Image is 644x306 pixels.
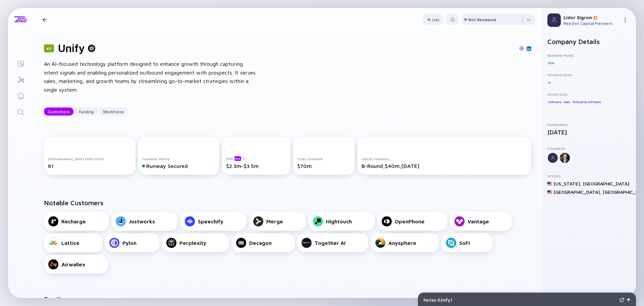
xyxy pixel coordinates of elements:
[226,163,286,169] div: $2.3m-$3.5m
[249,240,272,246] div: Decagon
[620,298,624,302] img: Expand Notes
[180,212,246,231] a: Speechify
[562,98,571,105] div: SaaS
[8,87,33,103] a: Reminders
[179,240,206,246] div: Perplexity
[623,17,628,23] img: Menu
[395,218,425,224] div: OpenPhone
[75,106,98,117] div: Funding
[547,98,561,105] div: Software
[266,218,283,224] div: Merge
[48,157,131,161] div: [DEMOGRAPHIC_DATA] Employees
[8,71,33,87] a: Investor Map
[468,218,489,224] div: Vantage
[198,218,223,224] div: Speechify
[553,189,601,195] div: [GEOGRAPHIC_DATA] ,
[547,129,631,136] div: [DATE]
[563,21,620,26] div: Red Dot Capital Partners
[547,174,631,178] div: Offices
[423,14,443,25] button: List
[388,240,416,246] div: Anysphere
[547,79,552,86] div: AI
[8,103,33,120] a: Search
[547,123,631,127] div: Established
[563,14,620,20] div: Lidor Sigron
[142,163,216,169] div: Runway Secured
[44,233,102,252] a: Lattice
[547,190,552,194] img: United States Flag
[142,157,216,161] div: Funding Status
[234,156,241,161] div: beta
[423,14,443,25] div: List
[519,46,524,51] img: Unify Website
[547,92,631,96] div: Other Tags
[377,212,447,231] a: OpenPhone
[450,212,512,231] a: Vantage
[44,199,531,207] h2: Notable Customers
[309,212,375,231] a: Hightouch
[44,107,73,116] button: Customers
[362,157,528,161] div: Latest Funding
[44,212,109,231] a: Recharge
[61,240,79,246] div: Lattice
[547,53,631,57] div: Business Model
[547,146,631,150] div: Founders
[468,17,496,22] div: Not Reviewed
[61,261,85,267] div: Airwallex
[44,60,259,94] div: An AI-focused technology platform designed to enhance growth through capturing intent signals and...
[58,42,85,54] h1: Unify
[44,44,54,52] div: 80
[527,47,531,50] img: Unify Linkedin Page
[326,218,352,224] div: Hightouch
[232,233,294,252] a: Decagon
[226,156,286,161] div: ARR
[371,233,439,252] a: Anysphere
[75,107,98,116] button: Funding
[48,163,131,169] div: 61
[297,163,351,169] div: $70m
[61,218,86,224] div: Recharge
[99,107,128,116] button: Workforce
[111,212,178,231] a: Justworks
[8,55,33,71] a: Lists
[547,59,554,66] div: B2B
[297,157,351,161] div: Total Funding
[315,240,345,246] div: Together AI
[297,233,368,252] a: Together AI
[105,233,159,252] a: Pylon
[424,297,617,303] div: Notes ( Unify )
[547,13,561,27] img: Profile Picture
[44,106,73,117] div: Customers
[362,163,528,169] div: B-Round, $40m, [DATE]
[162,233,229,252] a: Perplexity
[122,240,137,246] div: Pylon
[583,181,629,186] div: [GEOGRAPHIC_DATA]
[547,38,631,45] h2: Company Details
[442,233,493,252] a: SoFi
[99,106,128,117] div: Workforce
[44,255,108,274] a: Airwallex
[547,73,631,77] div: Technologies
[44,295,69,303] h2: Funding
[627,298,630,302] img: Open Notes
[553,181,582,186] div: [US_STATE] ,
[572,98,601,105] div: Enterprise Software
[459,240,470,246] div: SoFi
[547,181,552,186] img: United States Flag
[129,218,155,224] div: Justworks
[249,212,306,231] a: Merge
